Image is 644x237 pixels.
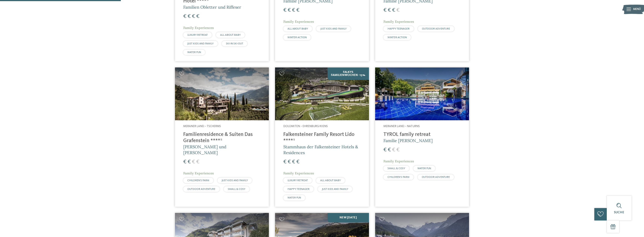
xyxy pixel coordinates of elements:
[292,159,295,165] span: €
[196,14,199,19] span: €
[288,159,291,165] span: €
[388,36,407,39] span: WINTER ACTION
[183,26,214,30] span: Family Experiences
[192,14,195,19] span: €
[183,171,214,175] span: Family Experiences
[287,27,308,30] span: ALL ABOUT BABY
[175,67,269,120] img: Familienhotels gesucht? Hier findet ihr die besten!
[187,188,215,190] span: OUTDOOR ADVENTURE
[183,5,241,10] span: Familien Obletter und Riffeser
[283,132,361,144] h4: Falkensteiner Family Resort Lido ****ˢ
[283,171,314,175] span: Family Experiences
[383,125,420,128] span: Meraner Land – Naturns
[296,8,300,13] span: €
[383,159,414,163] span: Family Experiences
[296,159,300,165] span: €
[183,159,186,165] span: €
[320,179,341,182] span: ALL ABOUT BABY
[383,8,387,13] span: €
[188,159,191,165] span: €
[392,147,395,153] span: €
[383,147,387,153] span: €
[220,34,241,36] span: ALL ABOUT BABY
[287,179,308,182] span: LUXURY RETREAT
[287,188,309,190] span: HAPPY TEENAGER
[375,67,469,207] a: Familienhotels gesucht? Hier findet ihr die besten! Meraner Land – Naturns TYROL family retreat F...
[288,8,291,13] span: €
[275,67,369,120] img: Familienhotels gesucht? Hier findet ihr die besten!
[322,188,348,190] span: JUST KIDS AND FAMILY
[396,147,400,153] span: €
[228,188,245,190] span: SMALL & COSY
[188,14,191,19] span: €
[422,27,450,30] span: OUTDOOR ADVENTURE
[287,36,307,39] span: WINTER ACTION
[396,8,400,13] span: €
[183,132,261,144] h4: Familienresidence & Suiten Das Grafenstein ****ˢ
[183,125,221,128] span: Meraner Land – Tscherms
[187,51,201,54] span: WATER FUN
[275,67,369,207] a: Familienhotels gesucht? Hier findet ihr die besten! Falkys Familienwochen -15% Dolomiten – Ehrenb...
[187,42,214,45] span: JUST KIDS AND FAMILY
[187,34,208,36] span: LUXURY RETREAT
[375,67,469,120] img: Familien Wellness Residence Tyrol ****
[320,27,347,30] span: JUST KIDS AND FAMILY
[388,8,391,13] span: €
[283,19,314,24] span: Family Experiences
[422,176,450,178] span: OUTDOOR ADVENTURE
[183,144,226,155] span: [PERSON_NAME] und [PERSON_NAME]
[388,167,405,170] span: SMALL & COSY
[614,211,624,214] span: Suche
[388,147,391,153] span: €
[192,159,195,165] span: €
[175,67,269,207] a: Familienhotels gesucht? Hier findet ihr die besten! Meraner Land – Tscherms Familienresidence & S...
[383,132,461,138] h4: TYROL family retreat
[187,179,209,182] span: CHILDREN’S FARM
[283,159,287,165] span: €
[417,167,431,170] span: WATER FUN
[388,176,409,178] span: CHILDREN’S FARM
[222,179,248,182] span: JUST KIDS AND FAMILY
[388,27,410,30] span: HAPPY TEENAGER
[287,196,301,199] span: WATER FUN
[196,159,199,165] span: €
[383,138,433,143] span: Familie [PERSON_NAME]
[283,125,328,128] span: Dolomiten – Ehrenburg/Kiens
[383,19,414,24] span: Family Experiences
[292,8,295,13] span: €
[226,42,243,45] span: SKI-IN SKI-OUT
[283,8,287,13] span: €
[392,8,395,13] span: €
[283,144,358,155] span: Stammhaus der Falkensteiner Hotels & Residences
[183,14,186,19] span: €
